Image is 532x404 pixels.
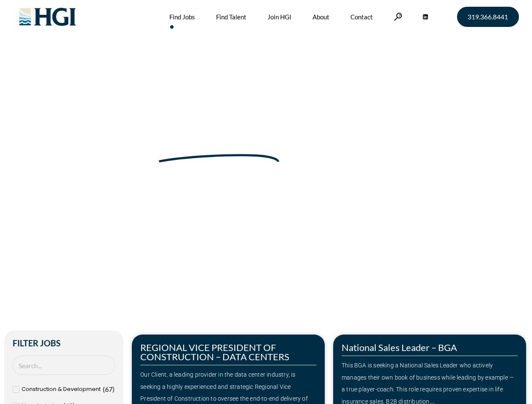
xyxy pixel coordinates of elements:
h2: Filter Jobs [13,339,115,347]
span: Jobs [51,170,64,178]
span: ) [112,385,115,393]
span: » [30,170,64,178]
a: REGIONAL VICE PRESIDENT OF CONSTRUCTION – DATA CENTERS [140,342,289,362]
a: 319.366.8441 [457,7,519,27]
span: 67 [105,385,112,393]
a: Search [394,13,402,21]
a: National Sales Leader – BGA [342,342,457,353]
span: Make Your [30,129,152,159]
span: 319.366.8441 [468,13,508,20]
input: Search Job [13,356,115,375]
a: Home [30,170,48,178]
span: ( [103,385,105,393]
span: Next Move [157,130,281,158]
span: Construction & Development [21,383,101,396]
